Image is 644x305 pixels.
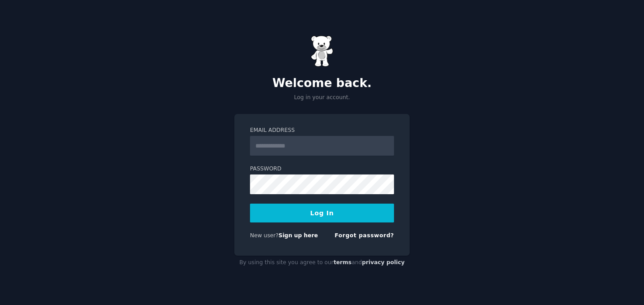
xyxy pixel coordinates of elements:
[334,259,352,266] a: terms
[311,35,333,67] img: Gummy Bear
[279,232,318,239] a: Sign up here
[234,76,410,91] h2: Welcome back.
[234,94,410,102] p: Log in your account.
[250,204,394,222] button: Log In
[250,126,394,135] label: Email Address
[362,259,405,266] a: privacy policy
[250,232,279,239] span: New user?
[335,232,394,239] a: Forgot password?
[250,165,394,173] label: Password
[234,256,410,270] div: By using this site you agree to our and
